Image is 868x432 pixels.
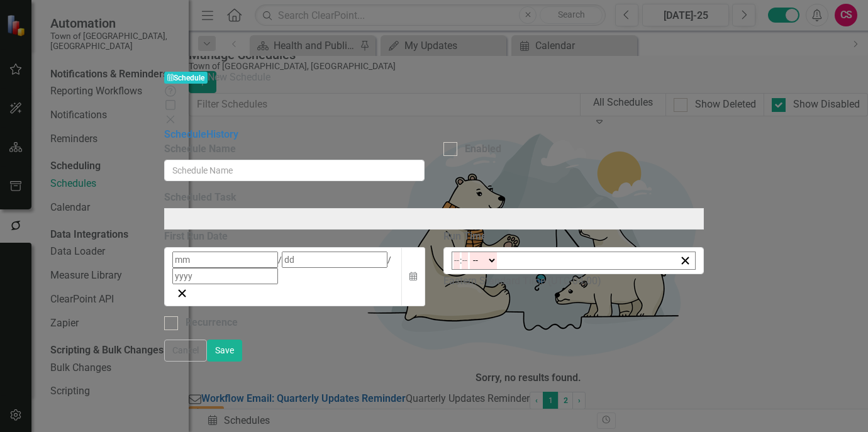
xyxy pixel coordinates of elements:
span: New Schedule [208,71,270,83]
input: dd [282,252,387,268]
input: yyyy [172,268,278,284]
a: Schedule [164,128,206,140]
span: / [387,255,391,265]
input: -- [462,252,468,269]
button: Cancel [164,340,207,362]
div: Recurrence [186,316,238,330]
span: : [460,255,462,266]
input: mm [172,252,278,268]
input: Schedule Name [164,160,425,181]
label: Run Time [443,230,704,244]
div: First Run Date [164,230,425,244]
div: Eastern Standard Time (UTC-04:00) [443,274,704,289]
button: Save [207,340,242,362]
span: Schedule [164,72,208,84]
a: History [206,128,238,140]
div: Enabled [465,142,501,157]
label: Schedule Name [164,142,425,157]
input: -- [453,252,460,269]
span: / [278,255,282,265]
label: Scheduled Task [164,191,704,205]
